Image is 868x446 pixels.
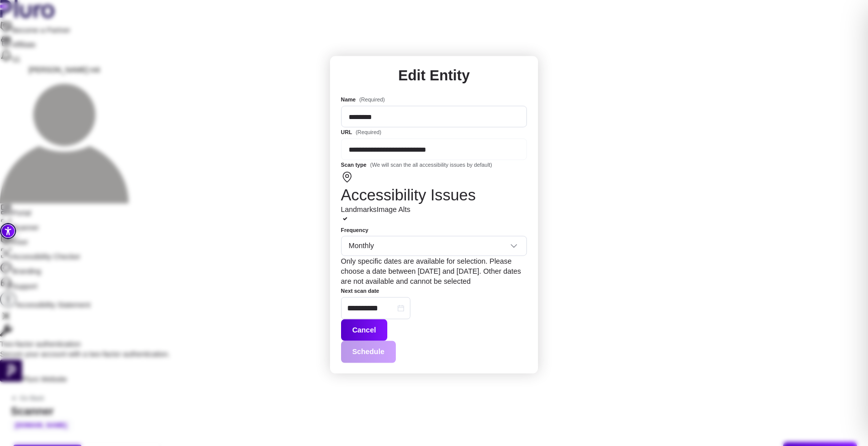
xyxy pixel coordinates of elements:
label: Name [341,95,385,106]
span: (We will scan the all accessibility issues by default) [370,160,492,169]
div: Frequency [341,236,527,256]
span: (Required) [356,128,381,137]
button: Cancel [341,319,387,341]
label: Next scan date [341,286,379,297]
label: URL [341,128,381,139]
span: Frequency [349,237,519,256]
div: Only specific dates are available for selection. Please choose a date between [DATE] and [DATE]. ... [341,256,527,286]
h3: Accessibility Issues [341,186,527,204]
label: Scan type [341,160,492,171]
label: Frequency [341,225,369,236]
h2: Edit Entity [341,67,527,84]
span: (Required) [359,95,385,104]
div: Landmarks Image Alts [341,204,527,214]
input: Name [341,105,527,127]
